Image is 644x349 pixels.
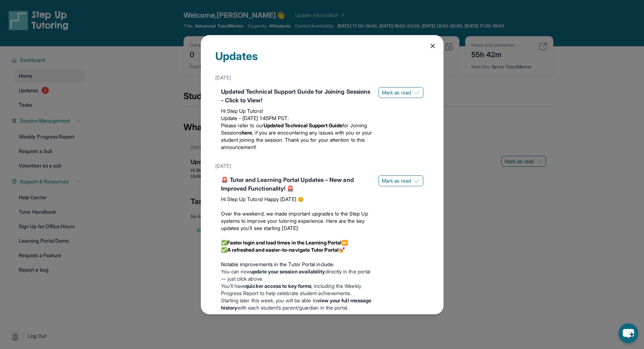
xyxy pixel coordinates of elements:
span: Please refer to our [221,122,264,128]
div: [DATE] [215,159,429,173]
div: 🚨 Tutor and Learning Portal Updates – New and Improved Functionality! 🚨 [221,175,373,193]
span: Hi Step Up Tutors! Happy [DATE] 😊 [221,196,304,202]
button: chat-button [618,323,638,343]
strong: Updated Technical Support Guide [264,122,342,128]
strong: update your session availability [250,268,325,274]
a: here [242,129,252,136]
strong: Faster login and load times in the Learning Portal [227,239,342,246]
span: ⏩ [342,239,348,246]
span: Mark as read [382,177,411,184]
div: Updates [215,50,429,71]
span: Update - [DATE] 1:45PM PST: [221,115,289,121]
img: Mark as read [414,90,420,95]
span: You can now [221,268,251,274]
button: Mark as read [379,87,423,98]
span: 💅 [339,247,345,253]
strong: A refreshed and easier-to-navigate Tutor Portal [227,247,339,253]
strong: quicker access to key forms [245,283,311,289]
span: Hi Step Up Tutors! [221,108,263,114]
div: Updated Technical Support Guide for Joining Sessions - Click to View! [221,87,373,105]
span: ✅ [221,239,227,246]
span: Starting later this week, you will be able to [221,297,317,303]
li: You’ll have [221,282,373,297]
div: [DATE] [215,71,429,84]
span: Over the weekend, we made important upgrades to the Step Up systems to improve your tutoring expe... [221,210,368,231]
span: ✅ [221,247,227,253]
span: , if you are encountering any issues with you or your student joining the session. Thank you for ... [221,129,372,150]
span: Mark as read [382,89,411,96]
span: Notable improvements in the Tutor Portal include: [221,261,334,267]
button: Mark as read [379,175,423,186]
img: Mark as read [414,178,420,184]
span: with each student’s parent/guardian in the portal. [237,305,349,311]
